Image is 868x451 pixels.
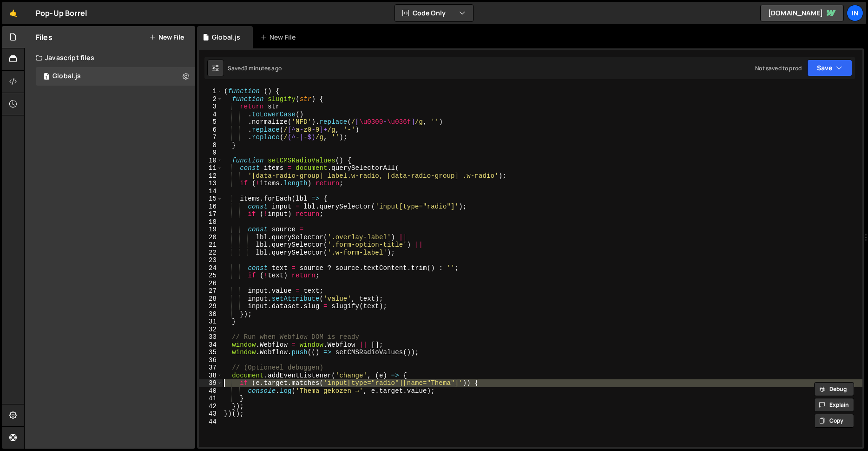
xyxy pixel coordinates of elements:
[199,303,223,310] div: 29
[212,33,240,42] div: Global.js
[199,310,223,318] div: 30
[199,172,223,180] div: 12
[395,5,473,21] button: Code Only
[199,410,223,418] div: 43
[814,398,854,412] button: Explain
[25,48,195,67] div: Javascript files
[199,364,223,372] div: 37
[199,218,223,226] div: 18
[199,141,223,149] div: 8
[199,188,223,195] div: 14
[228,64,282,72] div: Saved
[199,111,223,119] div: 4
[199,418,223,426] div: 44
[199,249,223,257] div: 22
[53,72,81,81] div: Global.js
[199,256,223,264] div: 23
[199,287,223,295] div: 27
[199,88,223,95] div: 1
[814,414,854,428] button: Copy
[199,341,223,349] div: 34
[847,5,863,21] a: In
[149,34,184,41] button: New File
[199,333,223,341] div: 33
[199,95,223,103] div: 2
[199,264,223,272] div: 24
[199,349,223,357] div: 35
[199,395,223,403] div: 41
[244,64,282,72] div: 3 minutes ago
[2,2,25,24] a: 🤙
[199,280,223,288] div: 26
[807,60,852,76] button: Save
[199,103,223,111] div: 3
[814,382,854,396] button: Debug
[199,126,223,134] div: 6
[199,210,223,218] div: 17
[36,67,195,86] div: 17137/47331.js
[199,372,223,380] div: 38
[199,149,223,157] div: 9
[36,32,53,42] h2: Files
[199,134,223,141] div: 7
[199,226,223,234] div: 19
[199,318,223,326] div: 31
[199,203,223,211] div: 16
[199,403,223,411] div: 42
[199,387,223,395] div: 40
[760,5,844,21] a: [DOMAIN_NAME]
[199,234,223,242] div: 20
[199,195,223,203] div: 15
[199,241,223,249] div: 21
[36,7,87,19] div: Pop-Up Borrel
[199,164,223,172] div: 11
[199,379,223,387] div: 39
[199,326,223,334] div: 32
[199,272,223,280] div: 25
[44,74,49,81] span: 1
[199,118,223,126] div: 5
[199,157,223,165] div: 10
[260,33,299,42] div: New File
[199,180,223,188] div: 13
[199,295,223,303] div: 28
[755,64,802,72] div: Not saved to prod
[199,357,223,364] div: 36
